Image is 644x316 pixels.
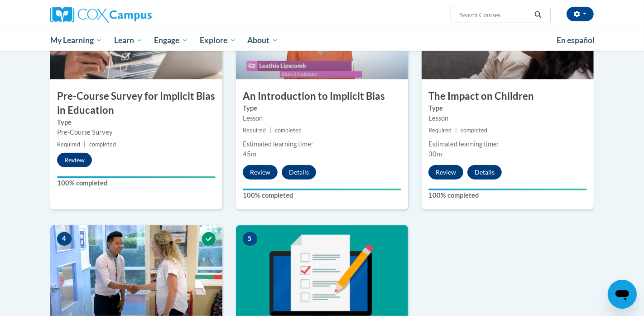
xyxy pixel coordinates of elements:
div: Pre-Course Survey [57,127,216,137]
span: | [84,141,86,148]
h3: The Impact on Children [422,89,594,103]
span: En español [557,35,595,45]
span: completed [461,127,487,134]
a: Engage [148,30,194,51]
iframe: Button to launch messaging window [608,280,637,309]
label: 100% completed [243,190,401,200]
div: Estimated learning time: [428,139,587,149]
label: 100% completed [428,190,587,200]
label: Type [428,103,587,113]
span: completed [275,127,302,134]
div: Main menu [37,30,607,51]
div: Lesson [428,113,587,123]
img: Course Image [236,225,408,316]
button: Search [531,10,545,20]
span: 5 [243,232,257,246]
span: Required [243,127,266,134]
span: 30m [428,150,442,158]
div: Estimated learning time: [243,139,401,149]
button: Review [428,165,463,180]
span: Required [57,141,80,148]
img: Cox Campus [50,7,152,23]
div: Your progress [57,176,216,178]
label: 100% completed [57,178,216,188]
div: Lesson [243,113,401,123]
span: Explore [200,35,236,46]
label: Type [243,103,401,113]
h3: Pre-Course Survey for Implicit Bias in Education [50,89,222,117]
span: | [455,127,457,134]
span: My Learning [50,35,102,46]
button: Details [467,165,502,180]
span: | [269,127,271,134]
a: My Learning [44,30,108,51]
div: Your progress [243,189,401,190]
a: Cox Campus [50,7,222,23]
h3: An Introduction to Implicit Bias [236,89,408,103]
a: Explore [194,30,242,51]
button: Details [282,165,316,180]
span: Learn [114,35,143,46]
button: Review [57,153,92,167]
label: Type [57,117,216,127]
button: Review [243,165,278,180]
div: Your progress [428,189,587,190]
img: Course Image [50,225,222,316]
a: En español [551,31,601,50]
button: Account Settings [567,7,594,21]
span: Required [428,127,452,134]
span: About [247,35,278,46]
input: Search Courses [459,10,531,20]
span: 4 [57,232,72,246]
span: Engage [154,35,188,46]
span: 45m [243,150,256,158]
a: Learn [108,30,149,51]
a: About [242,30,284,51]
span: completed [89,141,116,148]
